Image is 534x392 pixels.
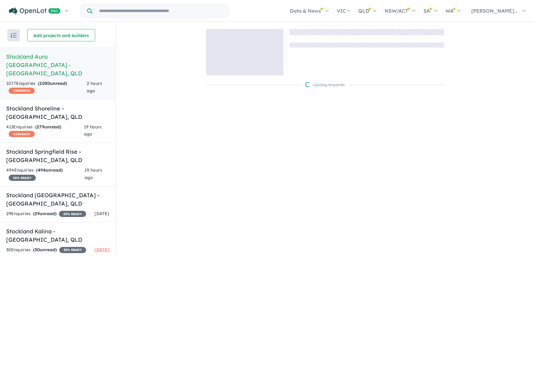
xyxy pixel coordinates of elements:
div: 30 Enquir ies [6,246,86,254]
strong: ( unread) [35,124,61,130]
span: 35 % READY [59,211,86,217]
span: 30 [35,247,40,252]
div: 413 Enquir ies [6,123,84,138]
h5: Stockland Shoreline - [GEOGRAPHIC_DATA] , QLD [6,104,109,121]
span: 1050 [40,81,50,86]
span: [DATE] [94,211,109,216]
span: 35 % READY [9,175,36,181]
span: CASHBACK [9,88,35,94]
span: 19 hours ago [84,124,102,137]
span: 29 [35,211,40,216]
span: 494 [38,167,46,173]
span: [DATE] [94,247,109,252]
strong: ( unread) [33,211,56,216]
strong: ( unread) [38,81,67,86]
div: Loading enquiries [305,82,345,88]
h5: Stockland Kalina - [GEOGRAPHIC_DATA] , QLD [6,227,109,244]
img: sort.svg [10,33,17,38]
div: 494 Enquir ies [6,167,85,181]
button: Add projects and builders [27,29,95,41]
h5: Stockland [GEOGRAPHIC_DATA] - [GEOGRAPHIC_DATA] , QLD [6,191,109,208]
span: 279 [37,124,44,130]
img: Openlot PRO Logo White [9,7,60,15]
span: 25 % READY [59,247,86,253]
strong: ( unread) [36,167,63,173]
strong: ( unread) [33,247,57,252]
span: 19 hours ago [85,167,102,180]
div: 1077 Enquir ies [6,80,87,95]
input: Try estate name, suburb, builder or developer [94,4,228,18]
h5: Stockland Springfield Rise - [GEOGRAPHIC_DATA] , QLD [6,148,109,164]
h5: Stockland Aura [GEOGRAPHIC_DATA] - [GEOGRAPHIC_DATA] , QLD [6,52,109,77]
span: [PERSON_NAME]... [471,8,518,14]
div: 29 Enquir ies [6,210,86,218]
span: CASHBACK [9,131,35,137]
span: 2 hours ago [87,81,102,94]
